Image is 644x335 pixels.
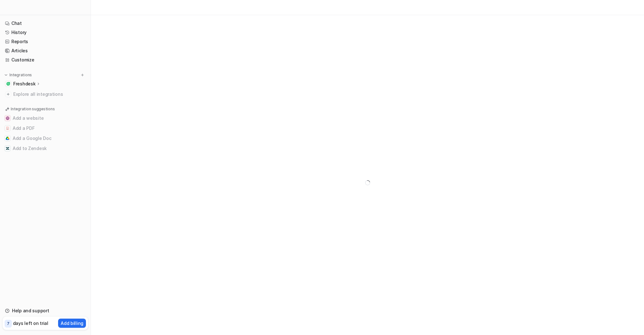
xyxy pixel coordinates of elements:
a: Customize [3,55,88,64]
button: Integrations [3,72,34,78]
p: days left on trial [13,320,48,326]
button: Add to ZendeskAdd to Zendesk [3,143,88,153]
p: Integrations [9,72,32,78]
img: Add a PDF [6,126,9,130]
img: menu_add.svg [80,73,85,77]
button: Add a Google DocAdd a Google Doc [3,133,88,143]
button: Add a websiteAdd a website [3,113,88,123]
img: Freshdesk [6,82,10,86]
img: expand menu [4,73,8,77]
button: Add a PDFAdd a PDF [3,123,88,133]
img: Add to Zendesk [6,147,9,150]
p: Freshdesk [13,81,35,87]
p: Integration suggestions [11,106,55,112]
p: 7 [7,321,9,326]
button: Add billing [58,319,86,328]
img: Add a Google Doc [6,136,9,140]
a: Reports [3,37,88,46]
img: Add a website [6,116,9,120]
a: Chat [3,19,88,28]
p: Add billing [61,320,83,326]
a: History [3,28,88,37]
a: Help and support [3,306,88,315]
a: Articles [3,46,88,55]
img: explore all integrations [5,91,11,97]
a: Explore all integrations [3,90,88,99]
span: Explore all integrations [13,89,86,99]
